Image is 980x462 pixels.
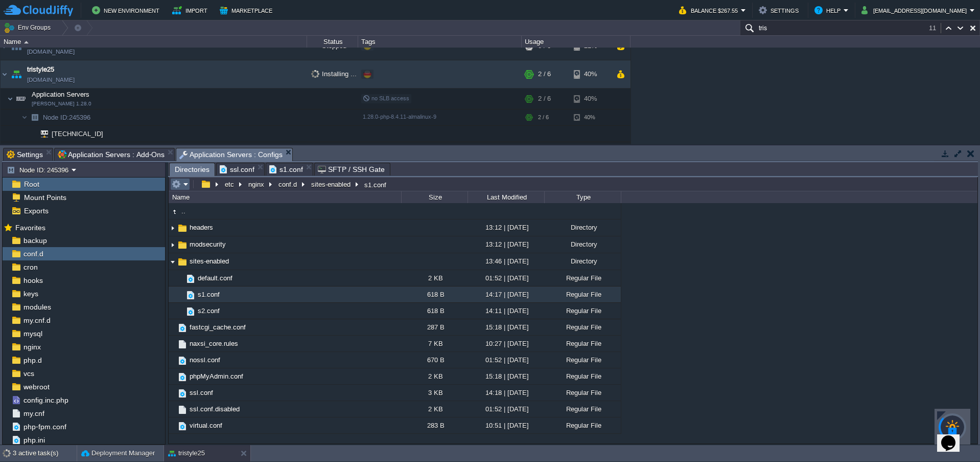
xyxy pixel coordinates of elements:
img: AMDAwAAAACH5BAEAAAAALAAAAAABAAEAAAICRAEAOw== [169,417,177,433]
a: virtual.conf [188,421,224,430]
button: conf.d [277,180,299,189]
div: 01:52 | [DATE] [468,352,544,368]
a: [DOMAIN_NAME] [27,75,75,85]
div: 40% [574,89,607,109]
div: 2 / 6 [538,109,549,125]
img: AMDAwAAAACH5BAEAAAAALAAAAAABAAEAAAICRAEAOw== [177,421,188,432]
a: Exports [22,206,50,215]
a: nginx [21,342,42,351]
span: Application Servers [31,90,91,99]
span: headers [188,223,215,232]
img: AMDAwAAAACH5BAEAAAAALAAAAAABAAEAAAICRAEAOw== [169,401,177,417]
div: Name [170,191,401,203]
div: 10:51 | [DATE] [468,417,544,433]
img: AMDAwAAAACH5BAEAAAAALAAAAAABAAEAAAICRAEAOw== [169,352,177,368]
div: 2 KB [401,401,468,417]
span: my.cnf.d [21,316,52,325]
div: 14:11 | [DATE] [468,303,544,319]
div: Name [1,36,307,48]
div: Regular File [544,368,621,384]
div: 13:12 | [DATE] [468,219,544,235]
a: Application Servers[PERSON_NAME] 1.28.0 [31,91,91,98]
div: Type [545,191,621,203]
div: Directory [544,219,621,235]
span: [TECHNICAL_ID] [51,126,105,142]
span: s1.conf [269,163,303,175]
img: AMDAwAAAACH5BAEAAAAALAAAAAABAAEAAAICRAEAOw== [14,89,28,109]
div: 3 KB [401,385,468,401]
span: default.conf [196,274,234,282]
a: cron [21,262,39,272]
img: AMDAwAAAACH5BAEAAAAALAAAAAABAAEAAAICRAEAOw== [7,89,13,109]
div: Regular File [544,336,621,351]
img: AMDAwAAAACH5BAEAAAAALAAAAAABAAEAAAICRAEAOw== [1,60,9,88]
img: AMDAwAAAACH5BAEAAAAALAAAAAABAAEAAAICRAEAOw== [185,273,196,284]
div: Regular File [544,401,621,417]
span: Favorites [13,223,47,232]
div: Status [308,36,358,48]
a: phpMyAdmin.conf [188,372,245,381]
a: keys [21,289,40,298]
a: Mount Points [22,193,68,202]
div: s1.conf [362,180,386,189]
a: Favorites [13,224,47,232]
img: AMDAwAAAACH5BAEAAAAALAAAAAABAAEAAAICRAEAOw== [169,385,177,401]
a: php-fpm.conf [21,422,68,431]
button: Deployment Manager [81,448,155,458]
div: Usage [522,36,630,48]
span: SFTP / SSH Gate [318,163,385,175]
span: php.d [21,356,43,365]
span: 1.28.0-php-8.4.11-almalinux-9 [363,114,436,120]
img: AMDAwAAAACH5BAEAAAAALAAAAAABAAEAAAICRAEAOw== [177,223,188,234]
a: fastcgi_cache.conf [188,323,247,332]
span: tristyle25 [27,64,54,75]
button: [EMAIL_ADDRESS][DOMAIN_NAME] [861,4,970,16]
div: Last Modified [469,191,544,203]
div: Regular File [544,385,621,401]
a: Node ID:245396 [42,113,92,122]
span: sites-enabled [188,257,230,266]
div: 01:52 | [DATE] [468,270,544,286]
span: Root [22,180,41,189]
button: Node ID: 245396 [7,165,72,174]
img: AMDAwAAAACH5BAEAAAAALAAAAAABAAEAAAICRAEAOw== [177,256,188,268]
span: no SLB access [363,95,409,101]
img: AMDAwAAAACH5BAEAAAAALAAAAAABAAEAAAICRAEAOw== [169,336,177,351]
span: ssl.conf.disabled [188,405,241,413]
span: config.inc.php [21,395,70,405]
span: ssl.conf [188,388,215,397]
span: vcs [21,369,36,378]
a: my.cnf [21,409,46,418]
a: webroot [21,382,51,391]
span: Application Servers : Add-Ons [58,148,165,161]
div: Directory [544,236,621,252]
img: AMDAwAAAACH5BAEAAAAALAAAAAABAAEAAAICRAEAOw== [177,371,188,383]
div: 14:17 | [DATE] [468,287,544,302]
input: Click to enter the path [169,177,977,191]
span: 245396 [42,113,92,122]
div: 670 B [401,352,468,368]
a: s2.conf [196,306,221,315]
span: php.ini [21,435,46,445]
img: AMDAwAAAACH5BAEAAAAALAAAAAABAAEAAAICRAEAOw== [28,142,34,158]
div: Size [402,191,468,203]
a: modsecurity [188,240,227,249]
span: Installing ... [311,70,357,78]
span: modules [21,302,53,312]
div: Regular File [544,352,621,368]
button: Import [172,4,211,16]
a: s1.conf [196,290,221,299]
div: Regular File [544,417,621,433]
div: Regular File [544,319,621,335]
a: backup [21,236,49,245]
div: 3 active task(s) [13,445,77,461]
div: 40% [574,60,607,88]
span: nossl.conf [188,356,222,364]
